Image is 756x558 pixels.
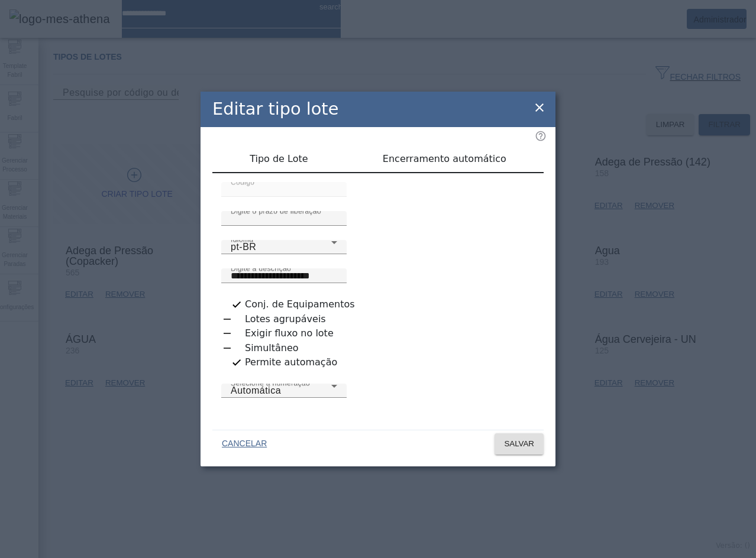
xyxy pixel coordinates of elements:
[231,207,321,215] mat-label: Digite o prazo de liberação
[383,154,506,164] span: Encerramento automático
[243,312,326,326] label: Lotes agrupáveis
[222,438,267,450] span: CANCELAR
[250,154,308,164] span: Tipo de Lote
[243,297,355,312] label: Conj. de Equipamentos
[495,433,544,455] button: SALVAR
[243,341,299,355] label: Simultâneo
[212,96,338,122] h2: Editar tipo lote
[504,438,534,450] span: SALVAR
[231,264,291,272] mat-label: Digite a descrição
[231,178,254,186] mat-label: Código
[231,385,281,395] span: Automática
[231,242,256,252] span: pt-BR
[243,355,337,369] label: Permite automação
[212,433,276,455] button: CANCELAR
[243,326,334,340] label: Exigir fluxo no lote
